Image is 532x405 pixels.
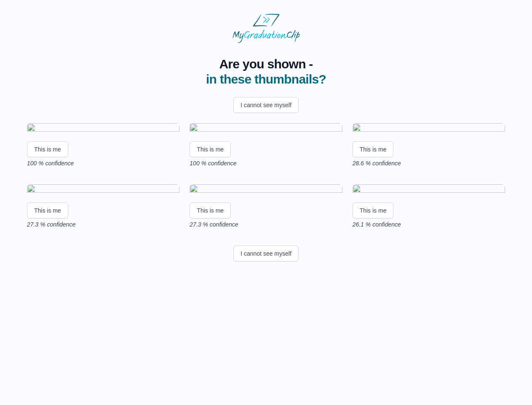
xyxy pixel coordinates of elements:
img: 2ddd38258fa366abf8b0fbed660a77e3cebc1c0d.gif [190,184,342,196]
button: I cannot see myself [233,246,299,262]
img: MyGraduationClip [233,13,300,43]
button: This is me [190,202,231,219]
p: 27.3 % confidence [27,220,179,229]
button: This is me [27,141,68,157]
img: 77bd4cf2398d9bb9a06cdd9ede5bdcdde821b8b7.gif [190,123,342,135]
img: 73af70c7fed9b231dd1e7a57c63baf8b77fda680.gif [353,184,505,196]
p: 100 % confidence [27,159,179,167]
span: Are you shown - [206,57,326,72]
p: 26.1 % confidence [353,220,505,229]
p: 27.3 % confidence [190,220,342,229]
span: in these thumbnails? [206,72,326,86]
button: This is me [353,202,394,219]
button: This is me [27,202,68,219]
p: 100 % confidence [190,159,342,167]
img: c25ad1f1b0caf58133ea8824eca592f9955094d3.gif [27,184,179,196]
button: This is me [190,141,231,157]
button: I cannot see myself [233,97,299,113]
img: c2d5992d0c89834442c4d465a26178bc9f6575df.gif [353,123,505,135]
p: 28.6 % confidence [353,159,505,167]
img: 3a7d9e0477820ba85f6e7dbc7a18167c90f509df.gif [27,123,179,135]
button: This is me [353,141,394,157]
